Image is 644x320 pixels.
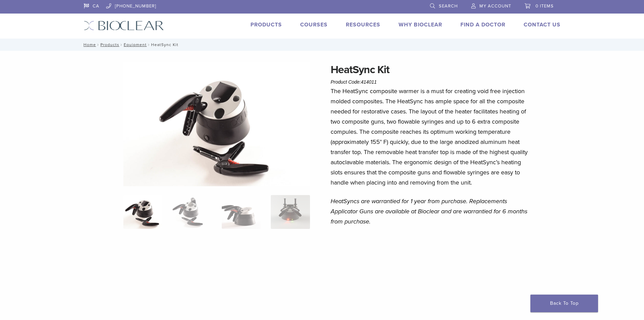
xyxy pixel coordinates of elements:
[124,42,147,47] a: Equipment
[479,3,511,9] span: My Account
[439,3,458,9] span: Search
[123,62,310,187] img: HeatSync Kit-4
[399,21,442,28] a: Why Bioclear
[172,195,211,229] img: HeatSync Kit - Image 2
[123,195,162,229] img: HeatSync-Kit-4-324x324.jpg
[147,43,151,46] span: /
[84,21,164,30] img: Bioclear
[535,3,554,9] span: 0 items
[346,21,380,28] a: Resources
[271,195,310,229] img: HeatSync Kit - Image 4
[331,79,377,85] span: Product Code:
[222,195,261,229] img: HeatSync Kit - Image 3
[81,42,96,47] a: Home
[251,21,282,28] a: Products
[530,295,598,312] a: Back To Top
[331,62,529,78] h1: HeatSync Kit
[119,43,124,46] span: /
[524,21,560,28] a: Contact Us
[361,79,377,85] span: 414011
[331,86,529,188] p: The HeatSync composite warmer is a must for creating void free injection molded composites. The H...
[96,43,100,46] span: /
[460,21,505,28] a: Find A Doctor
[100,42,119,47] a: Products
[79,39,566,51] nav: HeatSync Kit
[300,21,328,28] a: Courses
[331,197,527,225] em: HeatSyncs are warrantied for 1 year from purchase. Replacements Applicator Guns are available at ...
